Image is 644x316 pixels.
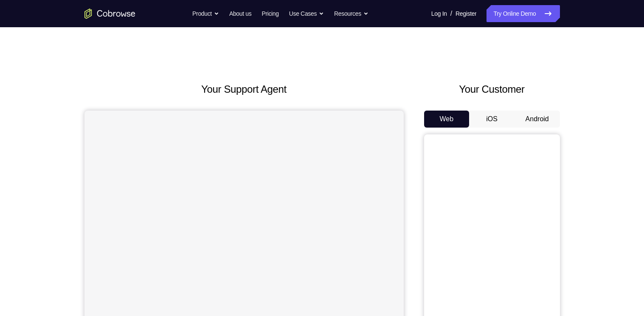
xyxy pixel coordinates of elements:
[84,9,135,19] a: Go to the home page
[424,82,560,97] h2: Your Customer
[431,5,447,22] a: Log In
[229,5,251,22] a: About us
[456,5,476,22] a: Register
[289,5,324,22] button: Use Cases
[424,111,470,128] button: Web
[469,111,515,128] button: iOS
[192,5,219,22] button: Product
[84,82,404,97] h2: Your Support Agent
[334,5,368,22] button: Resources
[515,111,560,128] button: Android
[487,5,560,22] a: Try Online Demo
[450,9,452,19] span: /
[262,5,278,22] a: Pricing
